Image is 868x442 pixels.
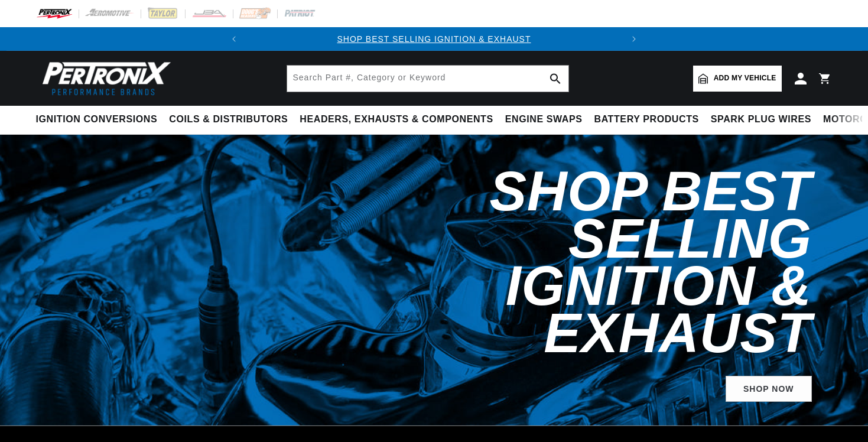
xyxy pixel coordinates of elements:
[622,27,646,51] button: Translation missing: en.sections.announcements.next_announcement
[711,113,811,126] span: Spark Plug Wires
[714,73,776,84] span: Add my vehicle
[594,113,699,126] span: Battery Products
[169,113,288,126] span: Coils & Distributors
[505,113,583,126] span: Engine Swaps
[294,106,499,134] summary: Headers, Exhausts & Components
[337,34,531,44] a: SHOP BEST SELLING IGNITION & EXHAUST
[542,66,568,92] button: search button
[589,106,705,134] summary: Battery Products
[246,32,622,45] div: 1 of 2
[307,168,812,357] h2: Shop Best Selling Ignition & Exhaust
[36,106,164,134] summary: Ignition Conversions
[6,27,862,51] slideshow-component: Translation missing: en.sections.announcements.announcement_bar
[163,106,294,134] summary: Coils & Distributors
[36,113,158,126] span: Ignition Conversions
[246,32,622,45] div: Announcement
[499,106,589,134] summary: Engine Swaps
[300,113,493,126] span: Headers, Exhausts & Components
[287,66,568,92] input: Search Part #, Category or Keyword
[36,58,172,99] img: Pertronix
[693,66,782,92] a: Add my vehicle
[222,27,246,51] button: Translation missing: en.sections.announcements.previous_announcement
[705,106,817,134] summary: Spark Plug Wires
[726,376,812,402] a: SHOP NOW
